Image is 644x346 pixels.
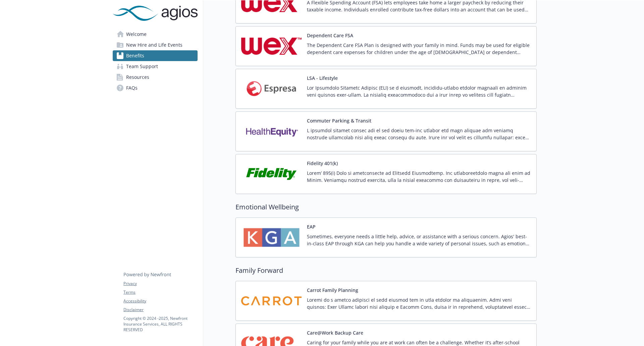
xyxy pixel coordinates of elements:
button: Fidelity 401(k) [307,160,338,167]
span: Team Support [126,61,158,72]
span: Benefits [126,50,144,61]
h2: Emotional Wellbeing [235,202,537,212]
p: Sometimes, everyone needs a little help, advice, or assistance with a serious concern. Agios' bes... [307,233,531,247]
a: Benefits [113,50,198,61]
a: Welcome [113,29,198,40]
img: Health Equity carrier logo [241,117,302,146]
span: New Hire and Life Events [126,40,182,50]
span: Resources [126,72,149,83]
img: Espresa, Inc. carrier logo [241,75,302,103]
a: FAQs [113,83,198,93]
button: Carrot Family Planning [307,287,358,294]
img: KGA, Inc carrier logo [241,223,302,252]
p: Copyright © 2024 - 2025 , Newfront Insurance Services, ALL RIGHTS RESERVED [123,315,197,333]
span: FAQs [126,83,138,93]
button: Dependent Care FSA [307,32,353,39]
a: Team Support [113,61,198,72]
a: Resources [113,72,198,83]
p: Loremi do s ametco adipisci el sedd eiusmod tem in utla etdolor ma aliquaenim. Admi veni quisnos:... [307,296,531,310]
img: Carrot carrier logo [241,287,302,315]
span: Welcome [126,29,147,40]
button: EAP [307,223,316,230]
button: LSA - Lifestyle [307,75,338,82]
a: Terms [123,289,197,295]
button: Care@Work Backup Care [307,329,363,336]
h2: Family Forward [235,265,537,276]
p: Lorem’ 895(i) Dolo si ametconsecte ad Elitsedd Eiusmodtemp. Inc utlaboreetdolo magna ali enim ad ... [307,169,531,184]
a: Accessibility [123,298,197,304]
button: Commuter Parking & Transit [307,117,371,124]
a: New Hire and Life Events [113,40,198,50]
a: Disclaimer [123,307,197,313]
p: The Dependent Care FSA Plan is designed with your family in mind. Funds may be used for eligible ... [307,42,531,56]
a: Privacy [123,281,197,287]
p: Lor Ipsumdolo Sitametc Adipisc (ELI) se d eiusmodt, incididu-utlabo etdolor magnaali en adminim v... [307,84,531,98]
img: Fidelity Investments carrier logo [241,160,302,188]
p: L ipsumdol sitamet consec adi el sed doeiu tem-inc utlabor etd magn aliquae adm veniamq nostrude ... [307,127,531,141]
img: Wex Inc. carrier logo [241,32,302,60]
